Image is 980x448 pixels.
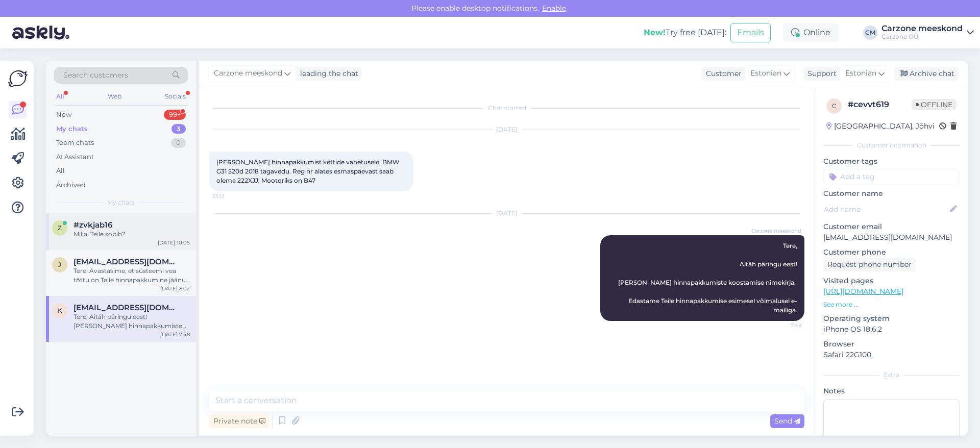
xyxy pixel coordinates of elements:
p: Safari 22G100 [823,350,960,360]
div: All [54,90,66,103]
div: Millal Teile sobib? [73,230,190,239]
div: Socials [163,90,188,103]
div: leading the chat [296,68,358,79]
p: Customer tags [823,156,960,167]
span: Carzone meeskond [214,68,282,79]
div: AI Assistant [56,152,94,162]
span: 23:12 [212,192,251,200]
span: 7:48 [763,321,801,329]
div: Try free [DATE]: [644,27,726,39]
div: [DATE] 10:05 [158,239,190,246]
a: Carzone meeskondCarzone OÜ [881,24,974,41]
div: Web [106,90,124,103]
div: [GEOGRAPHIC_DATA], Jõhvi [826,121,935,132]
a: [URL][DOMAIN_NAME] [823,287,903,296]
span: Carzone meeskond [751,227,801,235]
div: Request phone number [823,258,916,271]
b: New! [644,28,666,37]
p: Notes [823,386,960,396]
input: Add a tag [823,169,960,184]
div: 3 [171,124,186,134]
p: Customer email [823,221,960,232]
span: c [832,102,837,110]
img: Askly Logo [8,69,28,88]
div: Team chats [56,138,94,148]
span: z [58,224,62,232]
span: My chats [107,198,135,207]
p: iPhone OS 18.6.2 [823,324,960,335]
div: [DATE] [209,125,804,134]
div: Carzone OÜ [881,33,963,41]
p: Customer name [823,188,960,199]
span: jrk500a@gmail.com [73,257,180,266]
input: Add name [824,204,948,215]
div: Online [783,23,839,42]
div: 0 [171,138,186,148]
button: Emails [730,23,771,42]
div: # cevvt619 [848,98,912,111]
span: Kannleon@gmail.com [73,303,180,312]
p: See more ... [823,300,960,309]
p: Customer phone [823,247,960,258]
p: Operating system [823,313,960,324]
p: [EMAIL_ADDRESS][DOMAIN_NAME] [823,232,960,243]
div: [DATE] [209,209,804,218]
span: #zvkjab16 [73,220,112,230]
span: Offline [912,99,957,110]
span: Send [774,416,800,426]
span: [PERSON_NAME] hinnapakkumist kettide vahetusele. BMW G31 520d 2018 tagavedu. Reg nr alates esmasp... [216,158,401,184]
div: Customer information [823,141,960,150]
div: My chats [56,124,88,134]
div: [DATE] 7:48 [160,331,190,338]
p: Visited pages [823,276,960,286]
div: 99+ [164,110,186,120]
p: Browser [823,339,960,350]
div: All [56,166,65,176]
div: Customer [702,68,742,79]
div: Carzone meeskond [881,24,963,33]
span: K [58,307,62,314]
span: Search customers [63,70,128,81]
span: Estonian [845,68,876,79]
div: Archived [56,180,86,190]
div: Support [803,68,837,79]
div: Archive chat [894,67,959,81]
div: Extra [823,370,960,380]
div: CM [863,26,877,40]
div: Chat started [209,104,804,113]
span: Estonian [750,68,781,79]
span: j [58,261,61,268]
div: [DATE] 8:02 [160,285,190,292]
div: Tere! Avastasime, et süsteemi vea tõttu on Teile hinnapakkumine jäänud saatmata. Kas ootate veel ... [73,266,190,285]
div: Tere, Aitäh päringu eest! [PERSON_NAME] hinnapakkumiste koostamise nimekirja. Edastame Teile hinn... [73,312,190,331]
div: New [56,110,71,120]
div: Private note [209,414,269,428]
span: Enable [539,4,569,13]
